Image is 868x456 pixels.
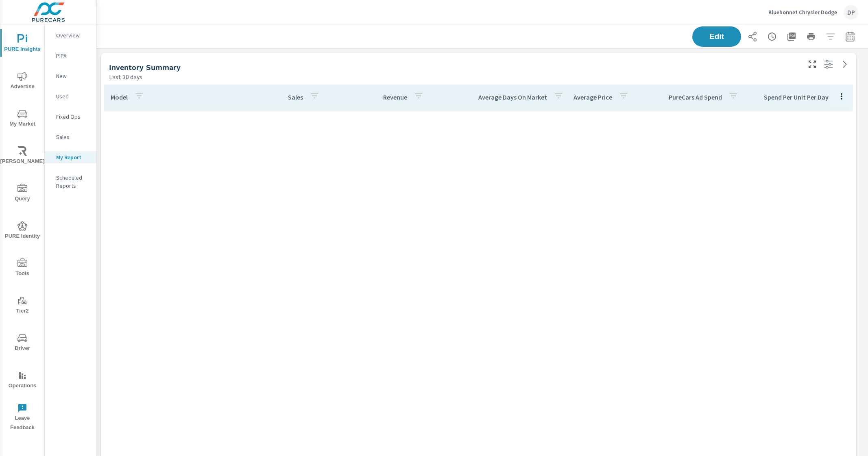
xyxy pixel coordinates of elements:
span: Query [3,184,42,204]
p: Scheduled Reports [56,174,90,190]
p: Overview [56,31,90,39]
span: Driver [3,333,42,353]
p: Used [56,92,90,100]
span: Operations [3,371,42,391]
div: My Report [45,151,96,163]
p: Sales [288,93,303,101]
p: My Report [56,153,90,161]
p: New [56,72,90,80]
div: Fixed Ops [45,111,96,123]
span: Tier2 [3,296,42,316]
p: Sales [56,133,90,141]
div: DP [844,5,858,20]
p: Average Days On Market [478,93,547,101]
h5: Inventory Summary [109,63,181,72]
p: Fixed Ops [56,113,90,121]
span: [PERSON_NAME] [3,146,42,166]
p: Bluebonnet Chrysler Dodge [768,9,837,16]
p: Spend Per Unit Per Day [764,93,829,101]
div: Used [45,90,96,102]
p: PIPA [56,52,90,60]
div: nav menu [0,24,44,436]
p: Last 30 days [109,72,142,82]
span: Leave Feedback [3,403,42,432]
button: Print Report [803,28,819,45]
button: "Export Report to PDF" [783,28,800,45]
div: Overview [45,29,96,41]
button: Share Report [744,28,761,45]
div: New [45,70,96,82]
span: Tools [3,258,42,278]
div: Sales [45,131,96,143]
span: My Market [3,109,42,129]
span: PURE Identity [3,221,42,241]
p: Revenue [383,93,407,101]
span: Advertise [3,72,42,91]
div: PIPA [45,50,96,62]
span: PURE Insights [3,34,42,54]
span: Edit [700,33,733,40]
p: Model [111,93,128,101]
button: Edit [692,26,741,47]
button: Make Fullscreen [806,58,819,71]
p: PureCars Ad Spend [669,93,722,101]
p: Average Price [574,93,612,101]
div: Scheduled Reports [45,172,96,192]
